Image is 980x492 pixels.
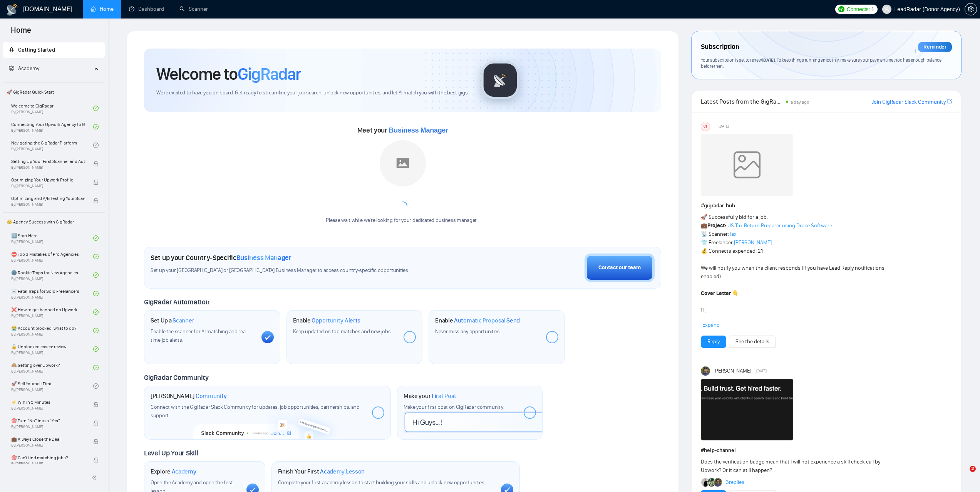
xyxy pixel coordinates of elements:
[93,106,99,111] span: check-circle
[965,6,977,12] a: setting
[312,317,360,324] span: Opportunity Alerts
[151,267,453,274] span: Set up your [GEOGRAPHIC_DATA] or [GEOGRAPHIC_DATA] Business Manager to access country-specific op...
[701,458,901,475] div: Does the verification badge mean that I will not experience a skill check call by Upwork? Or it c...
[884,7,890,12] span: user
[3,84,104,100] span: 🚀 GigRadar Quick Start
[11,267,93,284] a: 🌚 Rookie Traps for New AgenciesBy[PERSON_NAME]
[701,97,783,106] span: Latest Posts from the GigRadar Community
[11,462,85,466] span: By [PERSON_NAME]
[93,457,99,463] span: lock
[90,6,114,12] a: homeHome
[701,122,710,131] div: US
[179,6,208,12] a: searchScanner
[714,367,751,375] span: [PERSON_NAME]
[965,3,977,15] button: setting
[93,180,99,185] span: lock
[93,420,99,426] span: lock
[11,378,93,395] a: 🚀 Sell Yourself FirstBy[PERSON_NAME]
[11,285,93,302] a: ☠️ Fatal Traps for Solo FreelancersBy[PERSON_NAME]
[93,143,99,148] span: check-circle
[93,309,99,315] span: check-circle
[435,328,501,335] span: Never miss any opportunities.
[701,336,726,348] button: Reply
[236,254,291,262] span: Business Manager
[701,446,952,455] h1: # help-channel
[129,6,164,12] a: dashboardDashboard
[93,291,99,296] span: check-circle
[389,126,448,134] span: Business Manager
[3,42,105,58] li: Getting Started
[11,304,93,321] a: ❌ How to get banned on UpworkBy[PERSON_NAME]
[11,454,85,462] span: 🎯 Can't find matching jobs?
[714,478,722,487] img: Toby Fox-Mason
[320,468,365,475] span: Academy Lesson
[702,322,720,328] span: Expand
[847,5,870,13] span: Connects:
[357,126,448,134] span: Meet your
[435,317,520,324] h1: Enable
[404,392,456,400] h1: Make your
[3,214,104,230] span: 👑 Agency Success with GigRadar
[93,346,99,352] span: check-circle
[194,404,341,440] img: slackcommunity-bg.png
[707,338,720,346] a: Reply
[11,176,85,184] span: Optimizing Your Upwork Profile
[707,222,726,229] strong: Project:
[701,290,739,297] strong: Cover Letter 👇
[11,202,85,207] span: By [PERSON_NAME]
[701,134,793,196] img: weqQh+iSagEgQAAAABJRU5ErkJggg==
[701,366,710,376] img: Toby Fox-Mason
[293,328,392,335] span: Keep updated on top matches and new jobs.
[9,65,14,71] span: fund-projection-screen
[11,184,85,188] span: By [PERSON_NAME]
[156,89,469,97] span: We're excited to have you on board. Get ready to streamline your job search, unlock new opportuni...
[18,65,39,72] span: Academy
[11,322,93,339] a: 😭 Account blocked: what to do?By[PERSON_NAME]
[756,368,767,374] span: [DATE]
[93,328,99,333] span: check-circle
[404,404,504,410] span: Make your first post on GigRadar community.
[144,373,209,382] span: GigRadar Community
[93,272,99,278] span: check-circle
[11,406,85,411] span: By [PERSON_NAME]
[11,398,85,406] span: ⚡ Win in 5 Minutes
[93,124,99,129] span: check-circle
[970,466,976,472] span: 2
[93,254,99,259] span: check-circle
[278,479,486,486] span: Complete your first academy lesson to start building your skills and unlock new opportunities.
[11,359,93,376] a: 🙈 Getting over Upwork?By[PERSON_NAME]
[954,466,972,484] iframe: Intercom live chat
[321,217,484,224] div: Please wait while we're looking for your dedicated business manager...
[238,64,301,84] span: GigRadar
[172,468,196,475] span: Academy
[11,195,85,202] span: Optimizing and A/B Testing Your Scanner for Better Results
[838,6,844,12] img: upwork-logo.png
[93,383,99,389] span: check-circle
[380,140,426,186] img: placeholder.png
[92,474,99,482] span: double-left
[293,317,361,324] h1: Enable
[11,165,85,170] span: By [PERSON_NAME]
[93,439,99,444] span: lock
[9,47,14,52] span: rocket
[144,298,209,306] span: GigRadar Automation
[151,328,248,343] span: Enable the scanner for AI matching and real-time job alerts.
[729,336,776,348] button: See the details
[11,230,93,247] a: 1️⃣ Start HereBy[PERSON_NAME]
[791,99,809,105] span: a day ago
[585,254,655,282] button: Contact our team
[707,478,716,487] img: Vlad
[144,449,198,457] span: Level Up Your Skill
[701,40,739,54] span: Subscription
[701,57,941,69] span: Your subscription is set to renew . To keep things running smoothly, make sure your payment metho...
[11,435,85,443] span: 💼 Always Close the Deal
[432,392,456,400] span: First Post
[93,402,99,407] span: lock
[397,201,407,211] span: loading
[196,392,227,400] span: Community
[93,161,99,166] span: lock
[871,98,946,106] a: Join GigRadar Slack Community
[947,98,952,104] span: export
[11,425,85,429] span: By [PERSON_NAME]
